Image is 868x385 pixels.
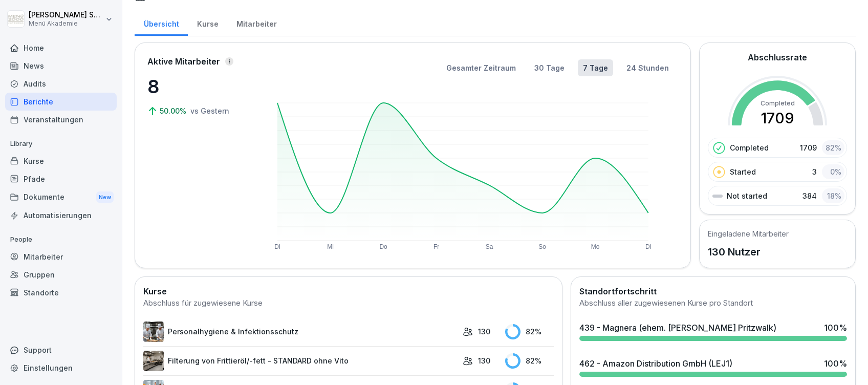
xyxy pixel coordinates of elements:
a: News [5,57,117,75]
div: Abschluss für zugewiesene Kurse [143,297,554,309]
div: 462 - Amazon Distribution GmbH (LEJ1) [579,357,732,370]
p: 3 [812,166,817,177]
div: 439 - Magnera (ehem. [PERSON_NAME] Pritzwalk) [579,322,776,334]
a: Berichte [5,93,117,111]
a: Personalhygiene & Infektionsschutz [143,322,458,342]
p: 384 [802,190,817,201]
p: Library [5,136,117,152]
p: Aktive Mitarbeiter [147,55,220,68]
p: 8 [147,73,250,100]
a: Mitarbeiter [227,10,286,36]
text: Fr [433,243,439,250]
p: 1709 [800,142,817,153]
a: Einstellungen [5,359,117,377]
div: 100 % [824,322,847,334]
p: vs Gestern [190,105,229,116]
div: 18 % [822,188,844,203]
a: Kurse [5,152,117,170]
div: Abschluss aller zugewiesenen Kurse pro Standort [579,297,847,309]
a: Standorte [5,284,117,302]
a: Automatisierungen [5,206,117,224]
p: Menü Akademie [29,20,103,27]
text: Sa [486,243,493,250]
a: Gruppen [5,266,117,284]
button: 30 Tage [529,59,570,76]
div: New [96,191,114,203]
text: Di [274,243,280,250]
div: 82 % [505,324,554,339]
div: 0 % [822,164,844,179]
p: [PERSON_NAME] Schülzke [29,11,103,19]
div: Support [5,341,117,359]
img: tq1iwfpjw7gb8q143pboqzza.png [143,322,164,342]
p: 50.00% [160,105,188,116]
a: DokumenteNew [5,188,117,207]
a: Übersicht [135,10,188,36]
text: Di [645,243,651,250]
p: People [5,231,117,248]
a: Pfade [5,170,117,188]
h2: Standortfortschritt [579,285,847,297]
button: 24 Stunden [621,59,674,76]
a: 462 - Amazon Distribution GmbH (LEJ1)100% [575,353,851,381]
div: 82 % [505,353,554,369]
text: Do [379,243,387,250]
h5: Eingeladene Mitarbeiter [708,228,789,239]
p: 130 [478,326,490,337]
a: Home [5,39,117,57]
p: Started [730,166,756,177]
text: Mi [327,243,334,250]
text: So [539,243,547,250]
p: Completed [730,142,769,153]
p: 130 [478,355,490,366]
text: Mo [591,243,600,250]
p: 130 Nutzer [708,244,789,260]
h2: Abschlussrate [748,51,807,63]
img: lnrteyew03wyeg2dvomajll7.png [143,351,164,371]
div: Dokumente [5,188,117,207]
h2: Kurse [143,285,554,297]
div: 100 % [824,357,847,370]
a: Filterung von Frittieröl/-fett - STANDARD ohne Vito [143,351,458,371]
a: 439 - Magnera (ehem. [PERSON_NAME] Pritzwalk)100% [575,317,851,345]
div: 82 % [822,140,844,155]
a: Mitarbeiter [5,248,117,266]
button: 7 Tage [578,59,613,76]
a: Veranstaltungen [5,111,117,129]
a: Audits [5,75,117,93]
p: Not started [727,190,767,201]
a: Kurse [188,10,227,36]
button: Gesamter Zeitraum [441,59,521,76]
